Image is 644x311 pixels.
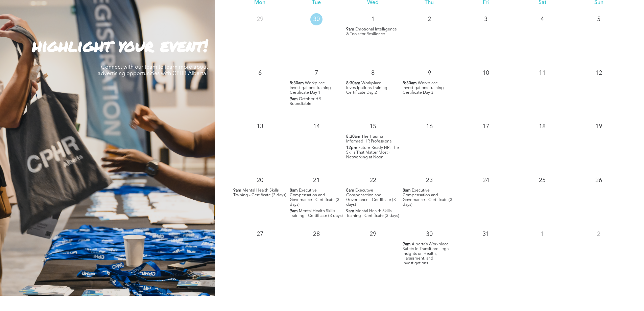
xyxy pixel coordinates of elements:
span: 8:30am [290,81,304,86]
span: 9am [346,27,354,32]
p: 22 [367,174,379,186]
span: Executive Compensation and Governance - Certificate (3 days) [346,188,396,207]
span: Mental Health Skills Training - Certificate (3 days) [346,209,399,218]
p: 30 [423,228,435,240]
span: 8am [403,188,411,193]
p: 25 [536,174,548,186]
span: Mental Health Skills Training - Certificate (3 days) [233,188,286,197]
span: Workplace Investigations Training - Certificate Day 3 [403,81,446,95]
span: Mental Health Skills Training - Certificate (3 days) [290,209,343,218]
span: The Trauma-Informed HR Professional [346,135,392,143]
p: 30 [310,13,323,25]
span: October HR Roundtable [290,97,321,106]
span: 9am [233,188,241,193]
span: Connect with our team to learn more about advertising opportunities with CPHR Alberta! [98,65,208,76]
span: Alberta’s Workplace Safety in Transition: Legal Insights on Health, Harassment, and Investigations [403,242,450,265]
p: 28 [310,228,323,240]
p: 7 [310,67,323,79]
p: 20 [254,174,266,186]
p: 6 [254,67,266,79]
p: 31 [480,228,492,240]
span: 8:30am [346,134,360,139]
strong: highlight your event! [32,33,208,57]
p: 29 [254,13,266,25]
p: 12 [593,67,605,79]
span: 8am [290,188,298,193]
p: 26 [593,174,605,186]
p: 14 [310,120,323,133]
span: Workplace Investigations Training - Certificate Day 2 [346,81,390,95]
p: 9 [423,67,435,79]
span: Workplace Investigations Training - Certificate Day 1 [290,81,333,95]
p: 1 [536,228,548,240]
span: Emotional Intelligence & Tools for Resilience [346,27,397,36]
p: 4 [536,13,548,25]
span: 12pm [346,146,357,150]
p: 19 [593,120,605,133]
p: 11 [536,67,548,79]
p: 8 [367,67,379,79]
span: 9am [290,97,298,102]
p: 15 [367,120,379,133]
span: 9am [290,209,298,214]
p: 21 [310,174,323,186]
p: 2 [593,228,605,240]
span: Future-Ready HR: The Skills That Matter Most - Networking at Noon [346,146,399,159]
p: 24 [480,174,492,186]
span: 8:30am [403,81,417,86]
p: 3 [480,13,492,25]
span: 8am [346,188,354,193]
span: 9am [403,242,411,247]
p: 29 [367,228,379,240]
p: 13 [254,120,266,133]
p: 17 [480,120,492,133]
p: 1 [367,13,379,25]
p: 10 [480,67,492,79]
p: 18 [536,120,548,133]
span: 9am [346,209,354,214]
p: 16 [423,120,435,133]
p: 5 [593,13,605,25]
p: 23 [423,174,435,186]
span: Executive Compensation and Governance - Certificate (3 days) [403,188,452,207]
p: 27 [254,228,266,240]
p: 2 [423,13,435,25]
span: Executive Compensation and Governance - Certificate (3 days) [290,188,339,207]
span: 8:30am [346,81,360,86]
